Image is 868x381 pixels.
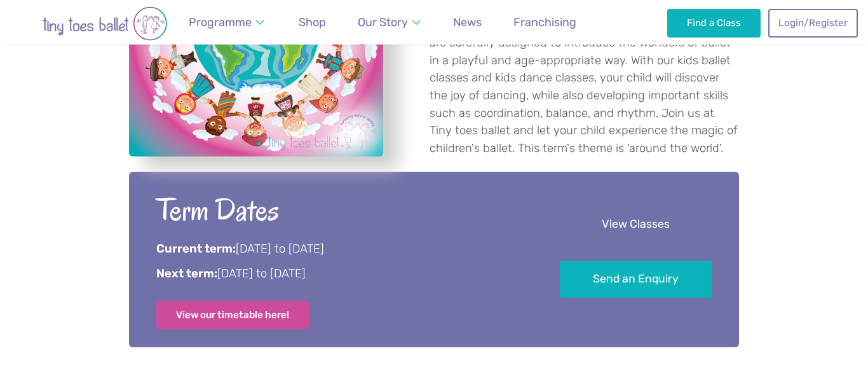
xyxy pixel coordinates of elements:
[156,242,236,256] strong: Current term:
[358,15,408,29] span: Our Story
[156,301,309,329] a: View our timetable here!
[560,206,712,244] a: View Classes
[156,267,217,281] strong: Next term:
[156,266,524,282] p: [DATE] to [DATE]
[293,8,332,37] a: Shop
[447,8,487,37] a: News
[189,15,252,29] span: Programme
[453,15,482,29] span: News
[156,241,524,258] p: [DATE] to [DATE]
[508,8,582,37] a: Franchising
[156,190,524,230] h2: Term Dates
[513,15,576,29] span: Franchising
[768,9,857,37] a: Login/Register
[16,6,194,41] img: tiny toes ballet
[667,9,761,37] a: Find a Class
[183,8,271,37] a: Programme
[299,15,326,29] span: Shop
[560,261,712,298] a: Send an Enquiry
[352,8,427,37] a: Our Story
